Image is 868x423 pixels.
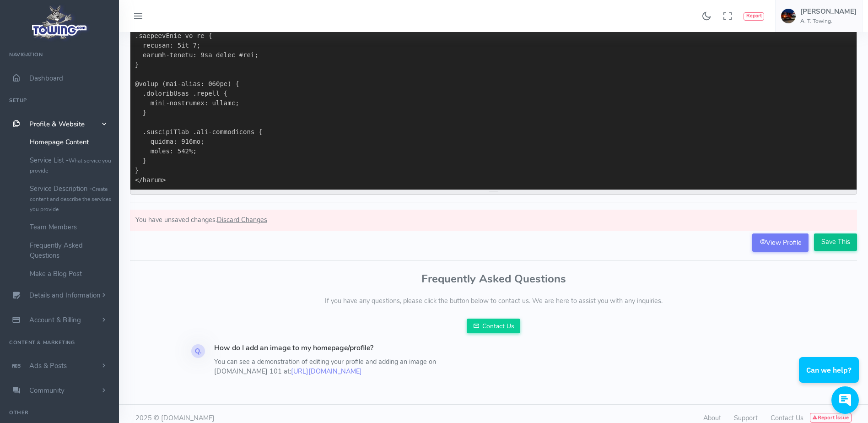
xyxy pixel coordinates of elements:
[23,265,119,283] a: Make a Blog Post
[814,233,857,251] input: Save This
[23,151,119,179] a: Service List -What service you provide
[29,386,65,395] span: Community
[291,367,362,376] a: [URL][DOMAIN_NAME]
[23,179,119,218] a: Service Description -Create content and describe the services you provide
[781,9,796,23] img: user-image
[800,8,857,15] h5: [PERSON_NAME]
[130,296,857,306] p: If you have any questions, please click the button below to contact us. We are here to assist you...
[29,315,81,325] span: Account & Billing
[29,291,101,300] span: Details and Information
[30,157,111,174] small: What service you provide
[29,74,63,83] span: Dashboard
[703,413,721,423] a: About
[792,332,868,423] iframe: Conversations
[217,215,267,224] span: Discard Changes
[467,319,521,333] a: Contact Us
[23,218,119,236] a: Team Members
[29,361,67,370] span: Ads & Posts
[29,119,85,129] span: Profile & Website
[734,413,758,423] a: Support
[23,236,119,265] a: Frequently Asked Questions
[214,357,488,377] p: You can see a demonstration of editing your profile and adding an image on [DOMAIN_NAME] 101 at:
[130,273,857,285] h3: Frequently Asked Questions
[130,190,857,194] div: resize
[771,413,803,423] a: Contact Us
[30,185,111,213] small: Create content and describe the services you provide
[752,233,809,252] a: View Profile
[191,344,205,358] div: Q.
[23,133,119,151] a: Homepage Content
[800,18,857,24] h6: A. T. Towing.
[744,12,764,21] button: Report
[130,210,857,231] div: You have unsaved changes.
[29,3,91,42] img: logo
[214,344,488,352] h4: How do I add an image to my homepage/profile?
